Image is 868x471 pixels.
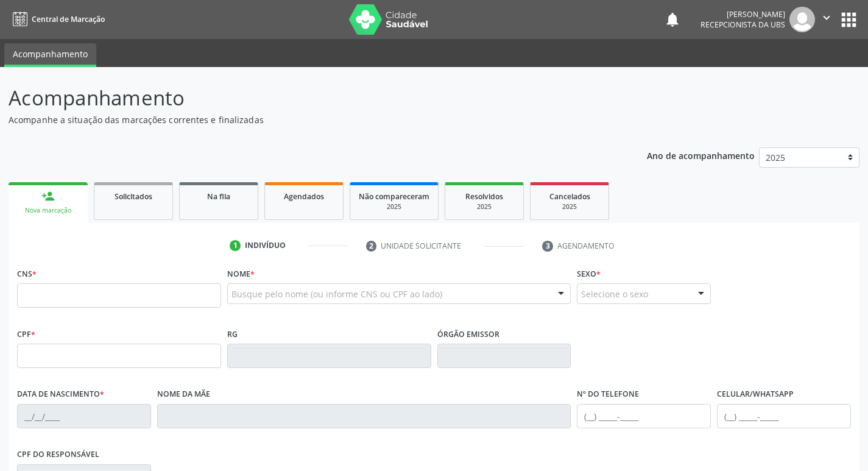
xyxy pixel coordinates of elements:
[157,385,210,404] label: Nome da mãe
[17,385,104,404] label: Data de nascimento
[284,191,324,202] span: Agendados
[581,288,648,300] span: Selecione o sexo
[32,14,105,24] span: Central de Marcação
[17,404,151,428] input: __/__/____
[359,202,429,211] div: 2025
[41,189,55,203] div: person_add
[4,43,96,67] a: Acompanhamento
[717,385,794,404] label: Celular/WhatsApp
[359,191,429,202] span: Não compareceram
[231,288,442,300] span: Busque pelo nome (ou informe CNS ou CPF ao lado)
[820,11,833,24] i: 
[230,240,241,251] div: 1
[437,325,499,344] label: Órgão emissor
[207,191,230,202] span: Na fila
[539,202,600,211] div: 2025
[17,264,37,283] label: CNS
[664,11,681,28] button: notifications
[717,404,851,428] input: (__) _____-_____
[227,264,255,283] label: Nome
[227,325,238,344] label: RG
[700,9,785,19] div: [PERSON_NAME]
[9,83,604,113] p: Acompanhamento
[17,206,79,215] div: Nova marcação
[577,264,601,283] label: Sexo
[838,9,859,30] button: apps
[577,385,639,404] label: Nº do Telefone
[700,19,785,30] span: Recepcionista da UBS
[647,147,755,163] p: Ano de acompanhamento
[577,404,711,428] input: (__) _____-_____
[549,191,590,202] span: Cancelados
[115,191,152,202] span: Solicitados
[815,7,838,32] button: 
[9,113,604,126] p: Acompanhe a situação das marcações correntes e finalizadas
[789,7,815,32] img: img
[17,445,99,464] label: CPF do responsável
[245,240,286,251] div: Indivíduo
[9,9,105,29] a: Central de Marcação
[454,202,515,211] div: 2025
[465,191,503,202] span: Resolvidos
[17,325,35,344] label: CPF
